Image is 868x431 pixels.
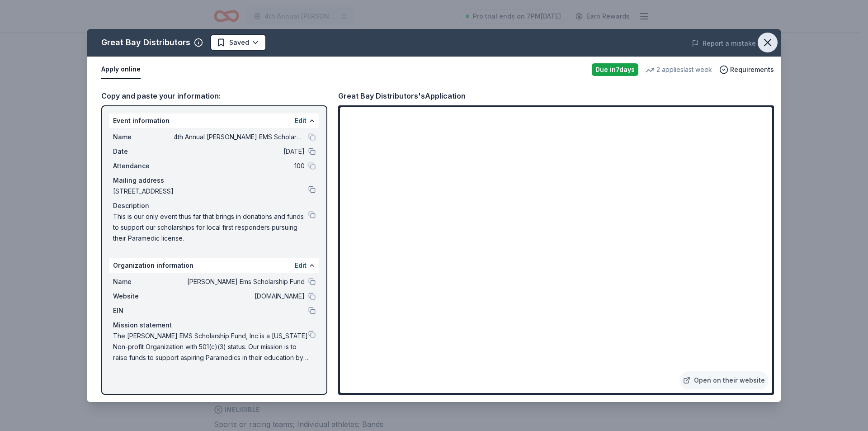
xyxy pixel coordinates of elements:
span: Requirements [730,64,774,75]
button: Edit [295,115,307,126]
div: Organization information [109,258,319,273]
button: Saved [210,34,266,51]
a: Open on their website [679,371,769,389]
div: Mailing address [113,175,316,186]
span: 4th Annual [PERSON_NAME] EMS Scholarship Golf Tournament [174,132,305,142]
span: EIN [113,305,174,316]
span: 100 [174,161,305,171]
span: [DATE] [174,146,305,157]
button: Report a mistake [692,38,756,49]
span: Website [113,291,174,302]
div: Event information [109,114,319,128]
div: Mission statement [113,320,316,331]
span: Date [113,146,174,157]
div: Description [113,200,316,211]
span: [STREET_ADDRESS] [113,186,308,197]
span: Name [113,132,174,142]
div: 2 applies last week [646,64,712,75]
div: Copy and paste your information: [101,90,327,102]
button: Apply online [101,60,141,79]
div: Great Bay Distributors [101,35,190,50]
span: Name [113,276,174,287]
button: Edit [295,260,307,271]
span: Saved [229,37,249,48]
div: Due in 7 days [592,63,638,76]
div: Great Bay Distributors's Application [338,90,466,102]
span: The [PERSON_NAME] EMS Scholarship Fund, Inc is a [US_STATE] Non-profit Organization with 501(c)(3... [113,331,308,363]
span: [DOMAIN_NAME] [174,291,305,302]
span: [PERSON_NAME] Ems Scholarship Fund [174,276,305,287]
span: Attendance [113,161,174,171]
button: Requirements [719,64,774,75]
span: This is our only event thus far that brings in donations and funds to support our scholarships fo... [113,211,308,244]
